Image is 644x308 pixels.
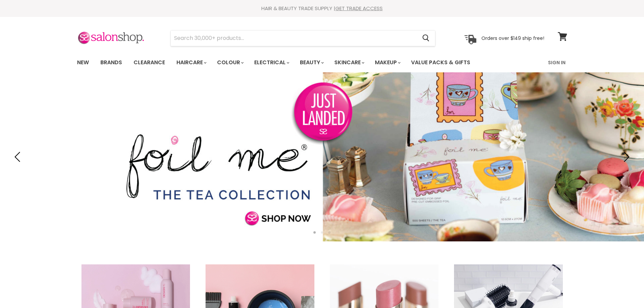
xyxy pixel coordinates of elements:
button: Search [417,30,435,46]
li: Page dot 1 [313,231,316,234]
a: New [72,55,94,70]
ul: Main menu [72,53,510,72]
a: Brands [95,55,127,70]
a: Makeup [370,55,405,70]
a: Haircare [171,55,211,70]
a: Colour [212,55,248,70]
a: Sign In [544,55,570,70]
a: Clearance [128,55,170,70]
form: Product [170,30,435,46]
a: Value Packs & Gifts [406,55,475,70]
a: Electrical [249,55,293,70]
li: Page dot 3 [328,231,331,234]
nav: Main [69,53,576,72]
div: HAIR & BEAUTY TRADE SUPPLY | [69,5,576,12]
a: Beauty [295,55,328,70]
a: Skincare [329,55,368,70]
button: Previous [12,150,25,164]
a: GET TRADE ACCESS [335,5,383,12]
p: Orders over $149 ship free! [481,35,544,41]
input: Search [171,30,417,46]
li: Page dot 2 [321,231,323,234]
button: Next [619,150,632,164]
